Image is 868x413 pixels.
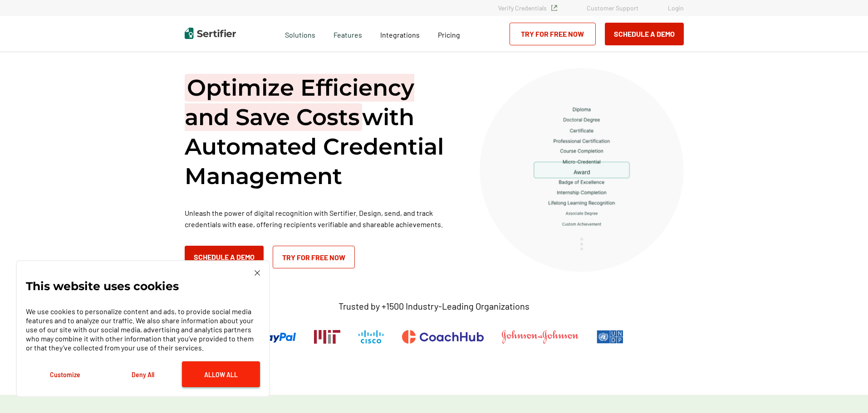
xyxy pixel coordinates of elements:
[587,4,638,12] a: Customer Support
[498,4,557,12] a: Verify Credentials
[668,4,684,12] a: Login
[26,282,179,291] p: This website uses cookies
[104,361,182,387] button: Deny All
[185,207,457,230] p: Unleash the power of digital recognition with Sertifier. Design, send, and track credentials with...
[314,330,340,344] img: Massachusetts Institute of Technology
[605,23,684,45] button: Schedule a Demo
[185,74,414,131] span: Optimize Efficiency and Save Costs
[358,330,384,344] img: Cisco
[255,270,260,276] img: Cookie Popup Close
[182,361,260,387] button: Allow All
[551,5,557,11] img: Verified
[566,212,598,215] g: Associate Degree
[185,246,264,268] button: Schedule a Demo
[185,73,457,191] h1: with Automated Credential Management
[438,30,460,39] span: Pricing
[185,28,236,39] img: Sertifier | Digital Credentialing Platform
[26,361,104,387] button: Customize
[502,330,578,344] img: Johnson & Johnson
[597,330,623,344] img: UNDP
[402,330,484,344] img: CoachHub
[510,23,596,45] a: Try for Free Now
[333,28,362,39] span: Features
[273,246,355,268] a: Try for Free Now
[380,30,420,39] span: Integrations
[380,28,420,39] a: Integrations
[26,307,260,352] p: We use cookies to personalize content and ads, to provide social media features and to analyze ou...
[285,28,315,39] span: Solutions
[245,330,296,344] img: PayPal
[438,28,460,39] a: Pricing
[338,301,530,312] p: Trusted by +1500 Industry-Leading Organizations
[823,369,868,413] iframe: Chat Widget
